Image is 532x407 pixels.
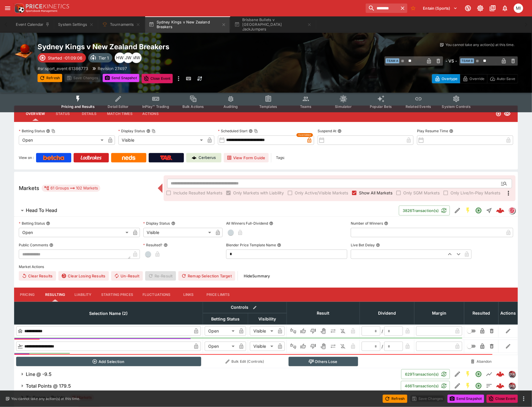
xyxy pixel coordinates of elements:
[496,206,504,215] div: 260446fb-d340-4612-9a56-7d6b5ba2799d
[14,42,33,61] img: basketball.png
[300,104,312,109] span: Teams
[38,42,278,51] h2: Copy To Clipboard
[226,242,276,247] p: Blender Price Template Name
[61,104,95,109] span: Pricing and Results
[19,221,45,226] p: Betting Status
[484,369,494,379] button: Line
[276,153,285,162] label: Tags:
[298,133,311,137] span: Overridden
[178,271,235,281] button: Remap Selection Target
[475,3,486,13] button: Toggle light/dark mode
[338,326,348,336] button: Eliminated In Play
[463,369,473,379] button: SGM Enabled
[14,380,401,392] button: Total Points @ 179.5
[338,129,342,133] button: Suspend At
[509,383,515,389] img: pricekinetics
[40,288,70,302] button: Resulting
[277,243,281,247] button: Blender Price Template Name
[370,104,392,109] span: Popular Bets
[509,207,516,214] div: sportsradar
[359,190,392,196] span: Show All Markets
[205,342,237,351] div: Open
[46,221,50,225] button: Betting Status
[445,58,457,64] h6: - VS -
[99,55,109,61] p: Tier 1
[131,52,142,63] div: Michael Wilczynski
[123,52,133,63] div: Justin Walsh
[494,368,506,380] a: f4d79b91-d9d5-4224-bed0-e3804af54733
[70,288,96,302] button: Liability
[12,16,53,33] button: Event Calendar
[19,185,39,191] h5: Markets
[328,326,338,336] button: Push
[432,74,460,83] button: Overtype
[442,104,471,109] span: System Controls
[19,153,34,162] label: View on :
[487,74,518,83] button: Auto-Save
[11,396,80,401] p: You cannot take any action(s) at this time.
[50,107,76,121] button: Status
[102,107,137,121] button: Match Times
[122,155,135,160] img: Neds
[496,111,501,117] svg: Open
[55,16,97,33] button: System Settings
[376,243,380,247] button: Live Bet Delay
[520,395,527,402] button: more
[475,382,482,389] svg: Open
[494,205,506,216] a: 260446fb-d340-4612-9a56-7d6b5ba2799d
[473,381,484,391] button: Open
[449,129,453,133] button: Play Resume Time
[49,243,53,247] button: Public Comments
[460,58,474,63] span: Team B
[509,382,516,389] div: pricekinetics
[470,76,484,82] p: Override
[487,395,518,403] button: Close Event
[16,357,201,366] button: Add Selection
[108,104,128,109] span: Detail Editor
[445,42,514,48] p: You cannot take any action(s) at this time.
[496,382,504,390] img: logo-cerberus--red.svg
[335,104,352,109] span: Simulator
[51,129,55,133] button: Copy To Clipboard
[160,155,172,160] img: TabNZ
[26,383,71,389] h6: Total Points @ 179.5
[171,221,175,225] button: Display Status
[403,190,440,196] span: Only SGM Markets
[484,205,494,216] button: Straight
[318,326,328,336] button: Void
[484,381,494,391] button: Totals
[487,3,498,13] button: Documentation
[26,371,52,377] h6: Line @ -9.5
[223,104,238,109] span: Auditing
[2,3,13,13] button: open drawer
[252,316,283,323] span: Visibility
[473,369,484,379] button: Open
[499,178,509,189] button: Open
[496,370,504,378] div: f4d79b91-d9d5-4224-bed0-e3804af54733
[463,205,473,216] button: SGM Enabled
[175,288,202,302] button: Links
[497,76,515,82] p: Auto-Save
[299,342,308,351] button: Win
[509,208,515,213] img: sportsradar
[514,4,523,13] div: michael.wilczynski
[496,206,504,215] img: logo-cerberus--red.svg
[205,357,285,366] button: Bulk Edit (Controls)
[382,328,383,334] div: /
[118,128,145,133] p: Display Status
[460,74,487,83] button: Override
[289,357,358,366] button: Others Lose
[318,342,328,351] button: Void
[21,107,50,121] button: Overview
[351,221,383,226] p: Number of Winners
[111,271,143,281] button: Un-Result
[414,302,464,324] th: Margin
[505,190,512,197] svg: More
[142,74,173,83] button: Close Event
[137,107,164,121] button: Actions
[338,342,348,351] button: Eliminated In Play
[14,368,401,380] button: Line @ -9.5
[83,310,134,317] span: Selection Name (2)
[152,129,156,133] button: Copy To Clipboard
